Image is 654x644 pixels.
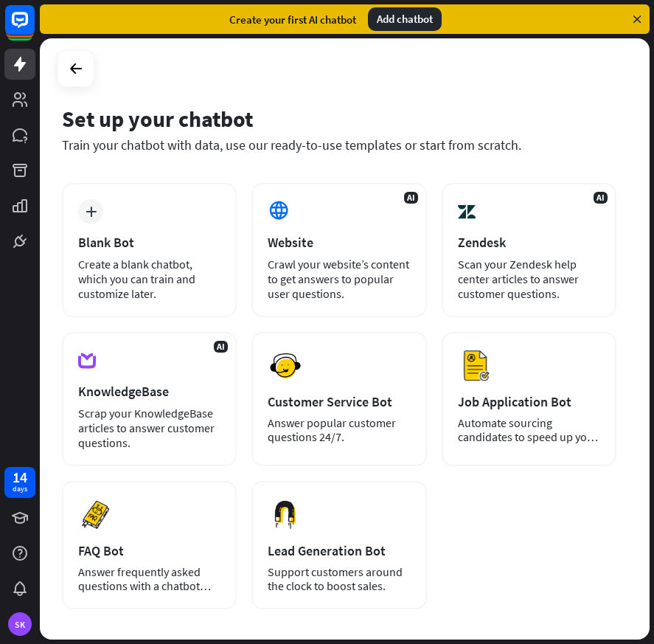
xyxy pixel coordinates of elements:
[4,467,35,498] a: 14 days
[268,416,410,444] div: Answer popular customer questions 24/7.
[8,612,32,636] div: SK
[594,192,608,204] span: AI
[13,484,27,494] div: days
[368,7,442,31] div: Add chatbot
[78,234,220,251] div: Blank Bot
[268,257,410,301] div: Crawl your website’s content to get answers to popular user questions.
[78,542,220,559] div: FAQ Bot
[62,136,616,153] div: Train your chatbot with data, use our ready-to-use templates or start from scratch.
[78,565,220,593] div: Answer frequently asked questions with a chatbot and save your time.
[458,257,600,301] div: Scan your Zendesk help center articles to answer customer questions.
[78,257,220,301] div: Create a blank chatbot, which you can train and customize later.
[458,416,600,444] div: Automate sourcing candidates to speed up your hiring process.
[13,471,27,484] div: 14
[78,406,220,450] div: Scrap your KnowledgeBase articles to answer customer questions.
[78,383,220,400] div: KnowledgeBase
[62,105,616,133] div: Set up your chatbot
[214,341,228,353] span: AI
[268,234,410,251] div: Website
[86,207,97,217] i: plus
[268,393,410,410] div: Customer Service Bot
[458,234,600,251] div: Zendesk
[268,565,410,593] div: Support customers around the clock to boost sales.
[404,192,418,204] span: AI
[458,393,600,410] div: Job Application Bot
[268,542,410,559] div: Lead Generation Bot
[12,6,56,50] button: Open LiveChat chat widget
[229,13,356,27] div: Create your first AI chatbot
